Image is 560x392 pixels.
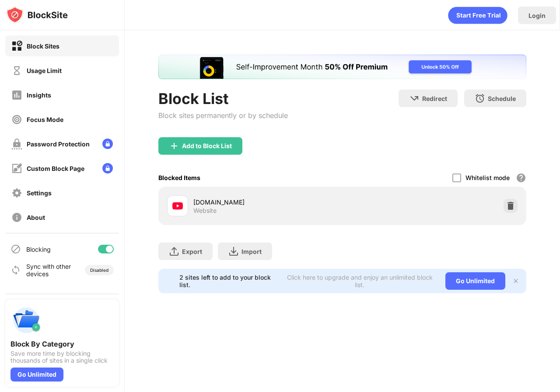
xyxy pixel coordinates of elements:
[172,201,183,211] img: favicons
[10,340,114,348] div: Block By Category
[11,65,22,76] img: time-usage-off.svg
[10,265,21,275] img: sync-icon.svg
[465,174,510,181] div: Whitelist mode
[10,305,42,336] img: push-categories.svg
[27,214,45,221] div: About
[158,111,288,120] div: Block sites permanently or by schedule
[90,267,108,273] div: Disabled
[11,187,22,198] img: settings-off.svg
[179,274,279,288] div: 2 sites left to add to your block list.
[284,274,435,288] div: Click here to upgrade and enjoy an unlimited block list.
[512,278,519,284] img: x-button.svg
[6,6,68,24] img: logo-blocksite.svg
[182,142,232,149] div: Add to Block List
[27,67,62,74] div: Usage Limit
[10,368,63,382] div: Go Unlimited
[26,263,71,278] div: Sync with other devices
[27,91,51,99] div: Insights
[27,42,59,50] div: Block Sites
[27,165,84,172] div: Custom Block Page
[528,12,546,19] div: Login
[193,198,343,207] div: [DOMAIN_NAME]
[158,90,288,108] div: Block List
[158,55,526,79] iframe: Banner
[11,114,22,125] img: focus-off.svg
[27,140,90,148] div: Password Protection
[11,41,22,52] img: block-on.svg
[182,248,202,255] div: Export
[158,174,200,181] div: Blocked Items
[445,272,505,290] div: Go Unlimited
[11,90,22,101] img: insights-off.svg
[488,95,516,102] div: Schedule
[27,116,63,123] div: Focus Mode
[10,350,114,364] div: Save more time by blocking thousands of sites in a single click
[448,7,507,24] div: animation
[193,207,217,215] div: Website
[26,246,51,253] div: Blocking
[241,248,262,255] div: Import
[422,95,447,102] div: Redirect
[11,139,22,149] img: password-protection-off.svg
[102,139,113,149] img: lock-menu.svg
[11,212,22,223] img: about-off.svg
[27,189,52,197] div: Settings
[11,163,22,174] img: customize-block-page-off.svg
[10,244,21,254] img: blocking-icon.svg
[102,163,113,173] img: lock-menu.svg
